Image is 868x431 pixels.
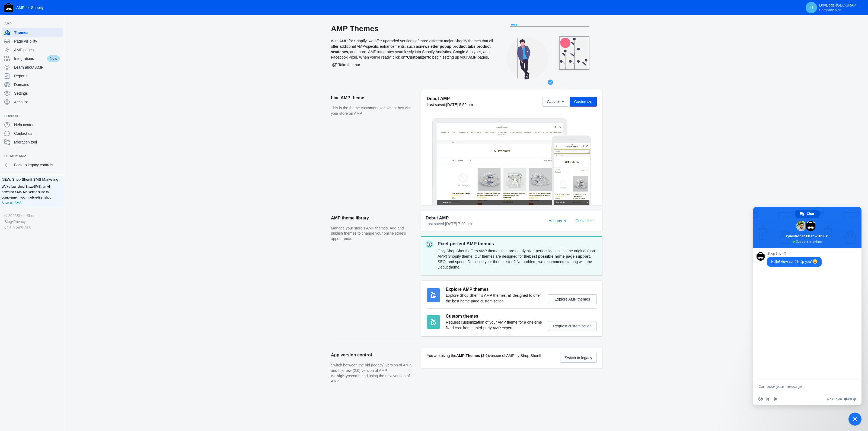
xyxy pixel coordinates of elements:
[178,33,206,40] a: Current offers
[320,26,372,33] button: [PERSON_NAME] Talks
[446,286,542,293] h3: Explore AMP themes
[4,21,55,27] span: AMP
[758,384,844,389] textarea: Compose your message...
[2,89,63,98] a: Settings
[4,225,60,231] div: v2.6.0-2d7b316
[44,27,53,31] span: Rings
[13,219,26,225] a: Privacy
[758,397,763,401] span: Insert an emoji
[174,9,210,19] img: image
[427,353,541,359] p: You are using the version of AMP by Shop Sheriff
[14,99,60,105] span: Account
[63,26,94,33] button: Fine Jewelry
[14,122,60,127] span: Help center
[331,24,494,34] h2: AMP Themes
[767,252,822,256] span: Shop Sheriff
[446,320,542,331] p: Request customization of your AMP theme for a one-time fixed cost from a third-party AMP expert.
[12,27,31,31] span: All Jewelry
[98,21,104,31] a: submit search
[216,27,273,31] span: DovEggs signature ™ Cut & Color
[29,4,80,14] a: image
[331,44,491,54] b: product swatches
[14,162,60,168] span: Back to legacy controls
[826,397,842,401] span: We run on
[14,65,60,70] span: Learn about AMP
[2,37,63,46] a: Page visibility
[14,33,17,42] span: ›
[331,363,416,384] p: Switch between the old (legacy) version of AMP, and the new (2.0) version of AMP. We recommend us...
[542,97,568,107] button: Actions
[14,30,60,35] span: Themes
[547,100,560,104] span: Actions
[331,347,416,363] h2: App version control
[570,97,597,107] button: Customize
[97,26,133,33] button: Wedding Bands
[286,27,310,31] span: Customer Care
[100,27,126,31] span: Wedding Bands
[548,294,597,304] button: Explore AMP themes
[551,135,591,205] img: Mobile frame
[66,27,87,31] span: Fine Jewelry
[316,109,340,113] span: 12584 products
[2,138,63,146] a: Migration tool
[427,102,473,107] div: Last saved:
[2,98,63,106] a: Account
[10,26,38,33] button: All Jewelry
[426,215,449,221] span: Debut AMP
[283,26,317,33] button: Customer Care
[576,219,593,223] span: Customize
[432,118,567,205] img: Laptop frame
[4,154,55,159] span: Legacy AMP
[456,353,489,358] b: AMP Themes (2.0)
[157,9,227,19] a: image
[529,254,590,258] strong: best possible home page support
[323,27,365,31] span: [PERSON_NAME] Talks
[452,44,476,49] b: product tabs
[420,44,451,49] b: newsletter popup
[16,5,44,10] span: AMP for Shopify
[17,213,37,219] a: Shop Sheriff
[136,26,176,33] button: Cusotm Your Own
[4,213,60,219] div: © 2025
[181,27,203,31] span: Loose Stones
[55,115,64,117] button: Add a sales channel
[771,259,818,264] span: Hello! How can I help you?
[4,113,55,119] span: Support
[446,293,542,304] p: Explore Shop Sheriff's AMP themes, all designed to offer the best home page customization.
[438,247,598,271] div: Only Shop Sheriff offers AMP themes that are nearly pixel-perfect identical to the original (non-...
[819,3,863,12] p: DovEggs-[GEOGRAPHIC_DATA]
[426,221,542,227] div: Last saved:
[18,33,39,42] span: All Products
[332,63,360,67] span: Take the tour
[14,73,60,79] span: Reports
[405,55,428,59] b: "Customize"
[2,161,63,169] a: Back to legacy controls
[2,72,63,80] a: Reports
[331,24,494,90] div: With AMP for Shopify, we offer upgraded versions of three different major Shopify themes that all...
[56,53,77,62] span: All Products
[2,46,63,54] a: AMP pages
[15,232,362,239] span: Go to full site
[2,63,63,72] a: Learn about AMP
[41,26,60,33] button: Rings
[560,353,597,363] button: Switch to legacy
[6,74,44,79] label: Sort by
[331,90,416,106] h2: Live AMP theme
[52,53,55,62] span: ›
[14,82,60,87] span: Domains
[14,139,60,145] span: Migration tool
[549,217,569,224] mat-select: Actions
[213,26,280,33] button: DovEggs signature ™ Cut & Color
[178,26,210,33] button: Loose Stones
[2,54,63,63] a: IntegrationsNew
[548,321,597,331] button: Request customization
[33,52,76,62] span: All Products
[331,226,416,242] p: Manage your store's AMP themes. Add and publish themes to change your online store's appearance.
[773,397,777,401] span: Audio message
[2,200,23,206] a: Save on SMS!
[81,80,103,84] span: 12584 products
[795,210,820,218] div: Chat
[55,155,64,157] button: Add a sales channel
[43,52,53,62] a: Home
